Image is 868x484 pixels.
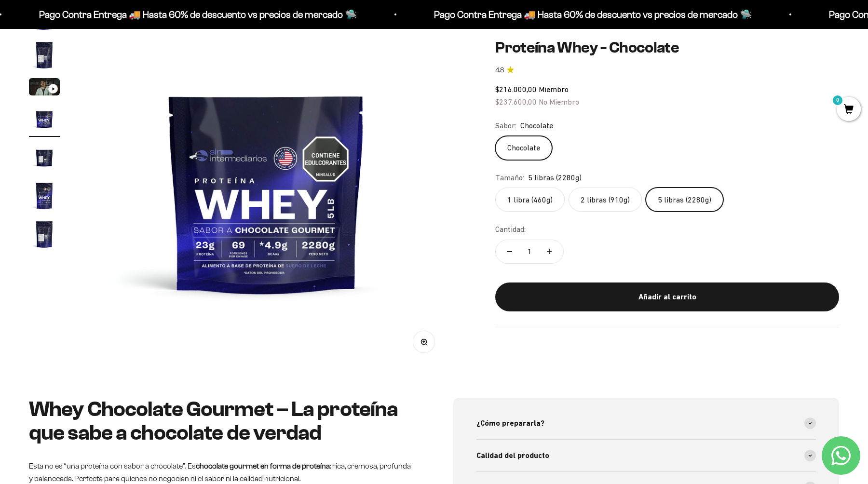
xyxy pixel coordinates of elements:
a: 0 [837,105,861,115]
button: Ir al artículo 4 [29,103,60,137]
p: Pago Contra Entrega 🚚 Hasta 60% de descuento vs precios de mercado 🛸 [37,7,354,22]
img: Proteína Whey - Chocolate [29,103,60,134]
span: ¿Cómo prepararla? [476,417,544,430]
a: 4.84.8 de 5.0 estrellas [495,65,839,75]
img: Proteína Whey - Chocolate [29,142,60,173]
div: Añadir al carrito [515,291,820,303]
span: Miembro [539,85,569,94]
button: Ir al artículo 7 [29,219,60,253]
mark: 0 [832,94,843,106]
img: Proteína Whey - Chocolate [83,1,449,367]
button: Ir al artículo 5 [29,142,60,175]
strong: chocolate gourmet en forma de proteína [196,462,330,470]
p: Pago Contra Entrega 🚚 Hasta 60% de descuento vs precios de mercado 🛸 [432,7,749,22]
button: Ir al artículo 6 [29,180,60,214]
img: Proteína Whey - Chocolate [29,180,60,211]
button: Reducir cantidad [496,240,524,263]
button: Añadir al carrito [495,282,839,311]
summary: Calidad del producto [476,440,816,471]
legend: Tamaño: [495,172,524,184]
legend: Sabor: [495,120,516,132]
button: Aumentar cantidad [535,240,563,263]
span: Calidad del producto [476,449,549,462]
h1: Proteína Whey - Chocolate [495,39,839,57]
span: No Miembro [539,97,579,106]
span: Chocolate [520,120,553,132]
span: 5 libras (2280g) [528,172,582,184]
span: $237.600,00 [495,97,537,106]
summary: ¿Cómo prepararla? [476,407,816,439]
h2: Whey Chocolate Gourmet – La proteína que sabe a chocolate de verdad [29,398,415,444]
img: Proteína Whey - Chocolate [29,40,60,70]
img: Proteína Whey - Chocolate [29,219,60,250]
span: 4.8 [495,65,504,75]
label: Cantidad: [495,223,526,236]
button: Ir al artículo 3 [29,78,60,98]
span: $216.000,00 [495,85,537,94]
button: Ir al artículo 2 [29,40,60,73]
